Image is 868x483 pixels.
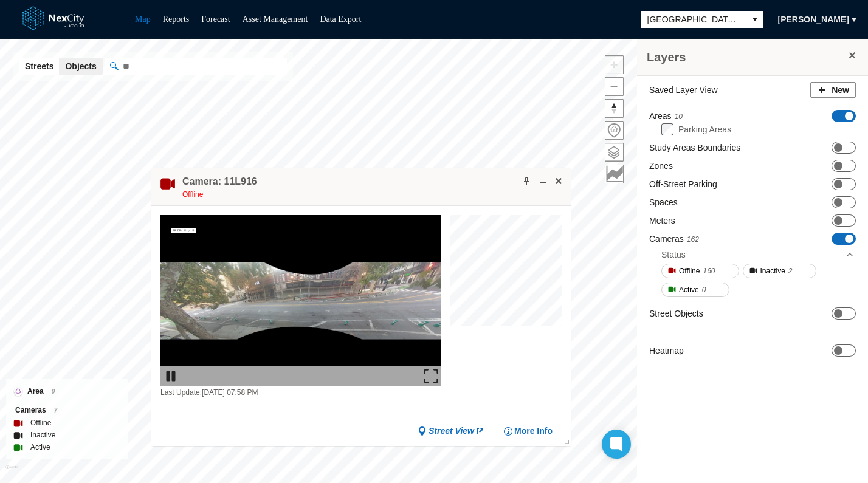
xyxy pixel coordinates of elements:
[182,190,203,199] span: Offline
[65,60,96,72] span: Objects
[514,425,553,437] span: More Info
[649,160,673,172] label: Zones
[649,142,740,154] label: Study Areas Boundaries
[661,245,855,264] div: Status
[320,15,361,24] a: Data Export
[15,404,119,417] div: Cameras
[810,82,856,98] button: New
[135,15,151,24] a: Map
[649,196,678,208] label: Spaces
[649,307,703,320] label: Street Objects
[605,77,624,96] button: Zoom out
[160,386,441,399] div: Last Update: [DATE] 07:58 PM
[661,283,729,297] button: Active0
[182,175,257,188] h4: Double-click to make header text selectable
[605,99,624,118] button: Reset bearing to north
[661,264,739,278] button: Offline160
[649,233,699,245] label: Cameras
[243,15,308,24] a: Asset Management
[788,265,793,277] span: 2
[59,58,102,75] button: Objects
[15,385,119,398] div: Area
[503,425,553,437] button: More Info
[418,425,485,437] a: Street View
[679,284,699,296] span: Active
[832,84,849,96] span: New
[605,55,624,74] button: Zoom in
[649,214,675,227] label: Meters
[679,265,700,277] span: Offline
[760,265,785,277] span: Inactive
[450,215,568,333] canvas: Map
[743,264,816,278] button: Inactive2
[649,110,683,123] label: Areas
[770,10,857,29] button: [PERSON_NAME]
[661,248,686,261] div: Status
[678,125,731,134] label: Parking Areas
[605,100,623,117] span: Reset bearing to north
[649,178,717,190] label: Off-Street Parking
[778,13,849,26] span: [PERSON_NAME]
[649,344,684,357] label: Heatmap
[30,441,50,453] label: Active
[647,13,741,26] span: [GEOGRAPHIC_DATA][PERSON_NAME]
[163,15,190,24] a: Reports
[649,84,718,96] label: Saved Layer View
[605,56,623,74] span: Zoom in
[747,11,763,28] button: select
[19,58,60,75] button: Streets
[201,15,230,24] a: Forecast
[424,369,438,383] img: expand
[605,78,623,95] span: Zoom out
[605,121,624,140] button: Home
[687,235,699,244] span: 162
[30,429,55,441] label: Inactive
[54,407,58,414] span: 7
[5,465,19,479] a: Mapbox homepage
[30,417,51,429] label: Offline
[605,165,624,183] button: Key metrics
[182,175,257,200] div: Double-click to make header text selectable
[164,369,178,383] img: play
[160,215,441,386] img: video
[429,425,474,437] span: Street View
[605,143,624,162] button: Layers management
[25,60,53,72] span: Streets
[52,388,55,395] span: 0
[647,49,846,66] h3: Layers
[703,265,715,277] span: 160
[702,284,706,296] span: 0
[675,112,683,121] span: 10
